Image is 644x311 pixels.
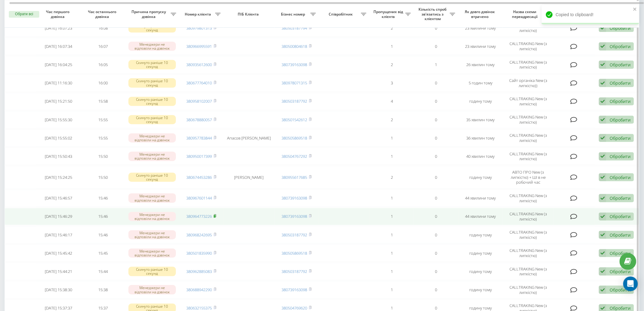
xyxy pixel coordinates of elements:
a: 380935612600 [187,62,212,67]
span: Кількість спроб зв'язатись з клієнтом [417,7,450,21]
td: 15:55 [81,129,125,147]
a: 380739163098 [282,195,307,201]
td: CALLTRAKING New (з липкістю) [503,190,554,207]
td: 1 [369,226,414,243]
td: 5 годин тому [458,75,503,92]
td: годину тому [458,226,503,243]
td: 1 [369,38,414,55]
div: Скинуто раніше 10 секунд [128,97,176,106]
a: 380955617685 [282,175,307,180]
a: 380503187792 [282,98,307,104]
td: CALLTRAKING New (з липкістю) [503,111,554,128]
a: 380632155375 [187,305,212,311]
td: [DATE] 15:55:02 [36,129,81,147]
td: 0 [414,38,458,55]
a: 380678880057 [187,117,212,122]
td: [DATE] 15:50:43 [36,148,81,165]
td: годину тому [458,93,503,110]
td: CALLTRAKING New (з липкістю) [503,148,554,165]
a: 380504767292 [282,154,307,159]
td: 1 [369,281,414,299]
td: 0 [414,111,458,128]
td: CALLTRAKING New (з липкістю) [503,226,554,243]
div: Скинуто раніше 10 секунд [128,267,176,276]
span: ПІБ Клієнта [229,12,269,17]
td: 15:50 [81,148,125,165]
div: Менеджери не відповіли на дзвінок [128,42,176,51]
td: [DATE] 15:24:25 [36,166,81,188]
td: CALLTRAKING New (з липкістю) [503,208,554,225]
td: 0 [414,19,458,37]
td: 1 [369,148,414,165]
span: Співробітник [322,12,361,17]
div: Скинуто раніше 10 секунд [128,173,176,182]
div: Менеджери не відповіли на дзвінок [128,285,176,294]
td: 16:07 [81,38,125,55]
a: 380962885083 [187,269,212,274]
div: Обробити [610,214,631,219]
td: [DATE] 16:04:25 [36,56,81,73]
td: CALLTRAKING New (з липкістю) [503,19,554,37]
td: 0 [414,148,458,165]
span: Назва схеми переадресації [506,9,545,19]
div: Обробити [610,98,631,104]
td: CALLTRAKING New (з липкістю) [503,93,554,110]
a: 380505869518 [282,135,307,141]
td: 15:44 [81,263,125,280]
a: 380500804618 [282,44,307,49]
div: Обробити [610,135,631,141]
td: 0 [414,245,458,262]
td: 16:00 [81,75,125,92]
td: [DATE] 11:16:30 [36,75,81,92]
a: 380957783844 [187,135,212,141]
td: 0 [414,226,458,243]
td: 0 [414,75,458,92]
td: CALLTRAKING New (з липкістю) [503,129,554,147]
div: Обробити [610,117,631,123]
td: CALLTRAKING New (з липкістю) [503,281,554,299]
span: Пропущених від клієнта [373,9,405,19]
span: Причина пропуску дзвінка [128,9,170,19]
div: Скинуто раніше 10 секунд [128,115,176,124]
td: [DATE] 15:44:21 [36,263,81,280]
td: 15:58 [81,93,125,110]
td: годину тому [458,166,503,188]
div: Скинуто раніше 10 секунд [128,78,176,87]
td: [DATE] 15:38:30 [36,281,81,299]
td: Сайт органіка New (з липкістю)) [503,75,554,92]
a: 380739163098 [282,62,307,67]
td: 2 [369,19,414,37]
td: 44 хвилини тому [458,208,503,225]
div: Обробити [610,232,631,238]
td: годину тому [458,263,503,280]
td: 23 хвилини тому [458,19,503,37]
a: 380674453286 [187,175,212,180]
span: Час останнього дзвінка [86,9,120,19]
div: Open Intercom Messenger [623,277,638,291]
td: 35 хвилин тому [458,111,503,128]
div: Менеджери не відповіли на дзвінок [128,230,176,239]
td: Апасов [PERSON_NAME] [224,129,275,147]
div: Менеджери не відповіли на дзвінок [128,212,176,221]
span: Бізнес номер [278,12,310,17]
a: 380950017399 [187,154,212,159]
td: 0 [414,190,458,207]
a: 380966995591 [187,44,212,49]
a: 380739163098 [282,287,307,292]
div: Обробити [610,80,631,86]
a: 380739163098 [282,214,307,219]
div: Обробити [610,269,631,274]
td: 1 [369,263,414,280]
td: 15:55 [81,111,125,128]
div: Обробити [610,44,631,49]
a: 380958102007 [187,98,212,104]
td: 40 хвилин тому [458,148,503,165]
a: 380964773226 [187,214,212,219]
div: Менеджери не відповіли на дзвінок [128,152,176,161]
td: 1 [369,129,414,147]
div: Менеджери не відповіли на дзвінок [128,249,176,258]
div: Менеджери не відповіли на дзвінок [128,193,176,203]
td: CALLTRAKING New (з липкістю) [503,56,554,73]
td: [DATE] 15:46:17 [36,226,81,243]
td: 0 [414,93,458,110]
